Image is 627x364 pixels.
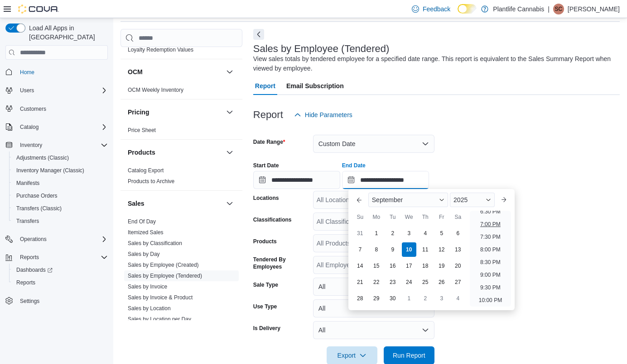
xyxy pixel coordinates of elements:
[121,125,242,139] div: Pricing
[352,193,367,207] button: Previous Month
[369,259,384,273] div: day-15
[20,105,46,113] span: Customers
[451,210,465,224] div: Sa
[458,4,477,14] input: Dark Mode
[402,259,416,273] div: day-17
[342,162,366,169] label: End Date
[253,238,277,245] label: Products
[253,194,279,202] label: Locations
[253,216,292,223] label: Classifications
[20,142,42,149] span: Inventory
[128,127,156,134] span: Price Sheet
[2,121,111,133] button: Catalog
[128,240,182,247] span: Sales by Classification
[13,178,43,189] a: Manifests
[369,226,384,241] div: day-1
[286,77,344,95] span: Email Subscription
[13,190,108,201] span: Purchase Orders
[128,251,160,258] span: Sales by Day
[18,5,59,14] img: Cova
[253,29,264,40] button: Next
[477,257,504,268] li: 8:30 PM
[128,294,193,301] a: Sales by Invoice & Product
[128,316,191,322] a: Sales by Location per Day
[386,259,400,273] div: day-16
[16,154,69,161] span: Adjustments (Classic)
[20,87,34,94] span: Users
[9,215,111,227] button: Transfers
[13,203,108,214] span: Transfers (Classic)
[453,196,468,203] span: 2025
[2,102,111,115] button: Customers
[128,218,156,225] a: End Of Day
[128,218,156,225] span: End Of Day
[13,265,108,275] span: Dashboards
[9,264,111,276] a: Dashboards
[313,278,434,296] button: All
[434,242,449,257] div: day-12
[423,5,450,14] span: Feedback
[16,122,42,132] button: Catalog
[128,108,149,117] h3: Pricing
[369,242,384,257] div: day-8
[342,171,429,189] input: Press the down key to enter a popover containing a calendar. Press the escape key to close the po...
[2,65,111,78] button: Home
[128,148,155,157] h3: Products
[9,202,111,215] button: Transfers (Classic)
[555,4,563,14] span: SC
[253,281,278,288] label: Sale Type
[434,275,449,289] div: day-26
[2,139,111,151] button: Inventory
[16,180,39,187] span: Manifests
[16,295,108,307] span: Settings
[16,67,38,78] a: Home
[20,69,34,76] span: Home
[13,216,43,227] a: Transfers
[418,242,433,257] div: day-11
[353,291,367,306] div: day-28
[20,254,39,261] span: Reports
[128,67,143,76] h3: OCM
[451,275,465,289] div: day-27
[16,167,84,174] span: Inventory Manager (Classic)
[353,275,367,289] div: day-21
[128,47,193,53] a: Loyalty Redemption Values
[434,226,449,241] div: day-5
[128,199,222,208] button: Sales
[16,140,108,151] span: Inventory
[13,178,108,189] span: Manifests
[386,226,400,241] div: day-2
[5,61,108,331] nav: Complex example
[253,162,279,169] label: Start Date
[128,284,167,290] a: Sales by Invoice
[477,269,504,280] li: 9:00 PM
[128,148,222,157] button: Products
[128,87,183,93] a: OCM Weekly Inventory
[493,4,544,14] p: Plantlife Cannabis
[255,77,275,95] span: Report
[13,152,108,163] span: Adjustments (Classic)
[305,110,352,119] span: Hide Parameters
[477,282,504,293] li: 9:30 PM
[16,234,108,245] span: Operations
[20,123,39,131] span: Catalog
[128,283,167,290] span: Sales by Invoice
[16,192,58,199] span: Purchase Orders
[418,259,433,273] div: day-18
[16,85,108,96] span: Users
[313,135,434,153] button: Custom Date
[9,177,111,189] button: Manifests
[253,325,280,332] label: Is Delivery
[253,303,277,310] label: Use Type
[20,236,47,243] span: Operations
[224,147,235,158] button: Products
[13,165,88,176] a: Inventory Manager (Classic)
[290,106,356,124] button: Hide Parameters
[16,103,108,114] span: Customers
[402,291,416,306] div: day-1
[128,178,174,184] a: Products to Archive
[253,171,340,189] input: Press the down key to open a popover containing a calendar.
[224,66,235,77] button: OCM
[353,210,367,224] div: Su
[16,252,108,263] span: Reports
